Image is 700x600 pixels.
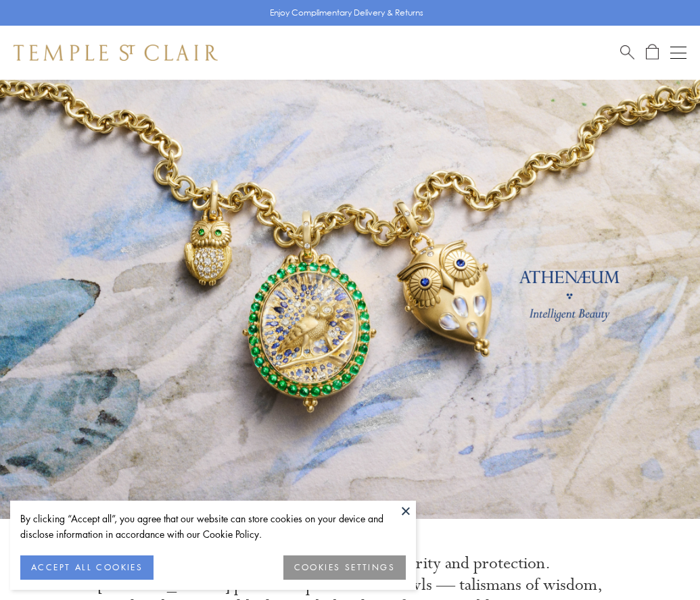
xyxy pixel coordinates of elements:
[270,6,423,20] p: Enjoy Complimentary Delivery & Returns
[14,45,218,61] img: Temple St. Clair
[20,555,154,580] button: ACCEPT ALL COOKIES
[20,511,406,542] div: By clicking “Accept all”, you agree that our website can store cookies on your device and disclos...
[646,44,659,61] a: Open Shopping Bag
[620,44,634,61] a: Search
[283,555,406,580] button: COOKIES SETTINGS
[670,45,686,61] button: Open navigation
